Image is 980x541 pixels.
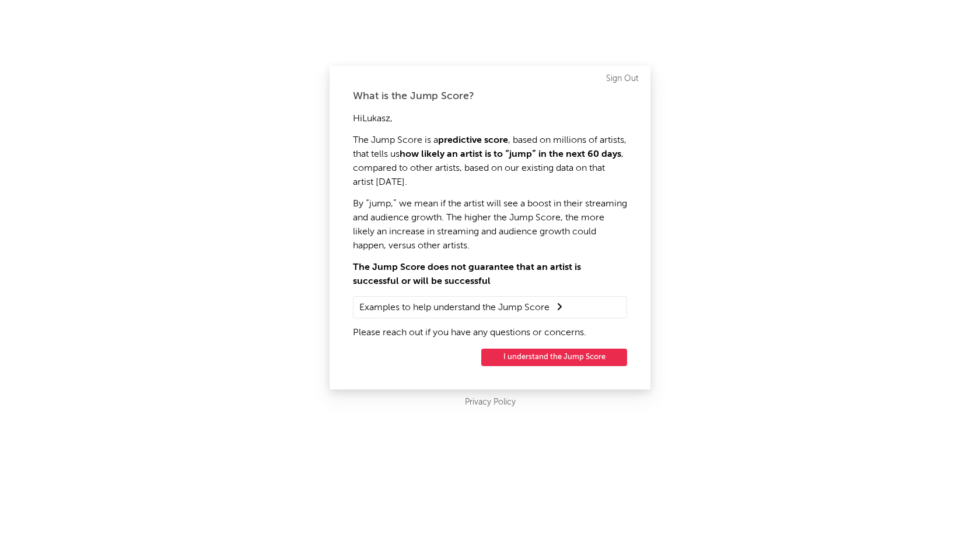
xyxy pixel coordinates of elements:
[353,89,627,103] div: What is the Jump Score?
[465,395,516,410] a: Privacy Policy
[359,300,621,315] summary: Examples to help understand the Jump Score
[353,263,581,286] strong: The Jump Score does not guarantee that an artist is successful or will be successful
[353,134,627,189] p: The Jump Score is a , based on millions of artists, that tells us , compared to other artists, ba...
[606,72,639,86] a: Sign Out
[353,112,627,126] p: Hi Lukasz ,
[353,197,627,253] p: By “jump,” we mean if the artist will see a boost in their streaming and audience growth. The hig...
[353,326,627,340] p: Please reach out if you have any questions or concerns.
[481,349,627,366] button: I understand the Jump Score
[438,136,508,145] strong: predictive score
[400,150,621,159] strong: how likely an artist is to “jump” in the next 60 days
